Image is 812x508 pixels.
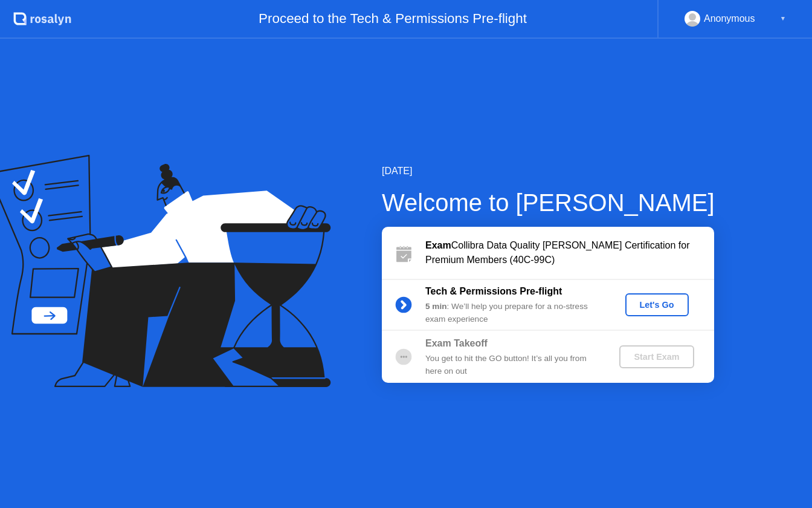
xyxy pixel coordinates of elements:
div: ▼ [780,11,786,27]
b: Exam Takeoff [425,338,488,348]
button: Start Exam [619,345,694,368]
div: Collibra Data Quality [PERSON_NAME] Certification for Premium Members (40C-99C) [425,238,714,267]
div: : We’ll help you prepare for a no-stress exam experience [425,301,599,325]
div: Let's Go [630,300,684,310]
div: You get to hit the GO button! It’s all you from here on out [425,353,599,377]
button: Let's Go [625,293,689,316]
b: Exam [425,240,451,250]
div: Start Exam [624,352,689,362]
b: Tech & Permissions Pre-flight [425,286,562,296]
div: Anonymous [704,11,755,27]
div: [DATE] [382,164,715,178]
div: Welcome to [PERSON_NAME] [382,184,715,221]
b: 5 min [425,302,447,311]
